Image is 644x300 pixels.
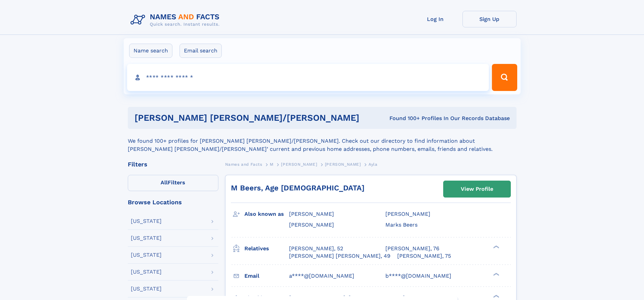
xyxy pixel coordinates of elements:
[281,160,317,168] a: [PERSON_NAME]
[128,129,517,153] div: We found 100+ profiles for [PERSON_NAME] [PERSON_NAME]/[PERSON_NAME]. Check out our directory to ...
[244,243,289,254] h3: Relatives
[128,161,218,167] div: Filters
[127,64,489,91] input: search input
[131,286,162,292] div: [US_STATE]
[462,11,517,27] a: Sign Up
[131,235,162,241] div: [US_STATE]
[128,11,225,29] img: Logo Names and Facts
[374,115,510,122] div: Found 100+ Profiles In Our Records Database
[270,160,273,168] a: M
[461,181,493,197] div: View Profile
[225,160,262,168] a: Names and Facts
[281,162,317,167] span: [PERSON_NAME]
[128,199,218,205] div: Browse Locations
[128,175,218,191] label: Filters
[492,64,517,91] button: Search Button
[180,44,222,58] label: Email search
[397,252,451,260] a: [PERSON_NAME], 75
[289,245,343,252] a: [PERSON_NAME], 52
[161,179,168,186] span: All
[492,245,500,249] div: ❯
[444,181,510,197] a: View Profile
[385,211,430,217] span: [PERSON_NAME]
[131,218,162,224] div: [US_STATE]
[135,114,375,122] h1: [PERSON_NAME] [PERSON_NAME]/[PERSON_NAME]
[244,270,289,282] h3: Email
[368,162,377,167] span: Ayla
[385,245,439,252] a: [PERSON_NAME], 76
[385,222,418,228] span: Marks Beers
[408,11,462,27] a: Log In
[131,269,162,275] div: [US_STATE]
[289,222,334,228] span: [PERSON_NAME]
[325,160,361,168] a: [PERSON_NAME]
[289,252,390,260] a: [PERSON_NAME] [PERSON_NAME], 49
[231,184,364,192] a: M Beers, Age [DEMOGRAPHIC_DATA]
[492,294,500,298] div: ❯
[131,252,162,258] div: [US_STATE]
[325,162,361,167] span: [PERSON_NAME]
[492,272,500,276] div: ❯
[244,208,289,220] h3: Also known as
[289,211,334,217] span: [PERSON_NAME]
[129,44,172,58] label: Name search
[270,162,273,167] span: M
